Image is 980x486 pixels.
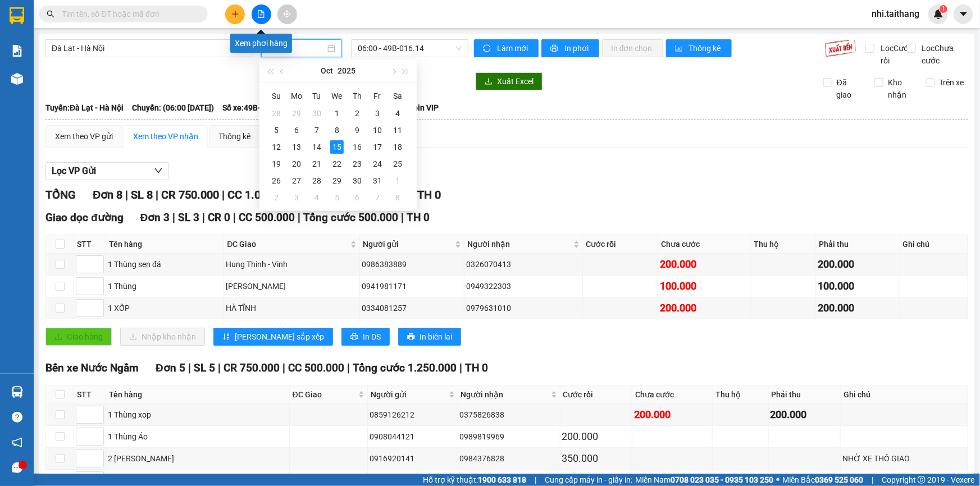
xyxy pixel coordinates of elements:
div: Hung Thinh - Vinh [226,258,358,270]
span: | [202,211,205,224]
th: Th [347,87,367,105]
div: Xem theo VP nhận [133,130,198,143]
div: 0979631010 [466,302,581,314]
button: uploadGiao hàng [45,328,112,346]
div: 0984376828 [460,452,558,465]
th: Sa [388,87,408,105]
span: download [485,77,493,86]
span: bar-chart [675,44,685,53]
div: 3 [371,107,384,120]
div: 2 [350,107,364,120]
td: 2025-10-12 [266,139,286,155]
div: 0941981171 [362,280,462,292]
div: 3 [290,191,303,204]
div: 13 [290,140,303,154]
th: Ghi chú [841,386,968,404]
button: plus [225,4,245,24]
span: nhi.taithang [863,7,928,21]
div: 0334081257 [362,302,462,314]
span: In biên lai [420,331,452,343]
div: 0375826838 [460,409,558,421]
div: 200.000 [771,407,838,423]
td: 2025-10-21 [307,155,327,172]
td: 2025-10-16 [347,139,367,155]
span: Lọc VP Gửi [52,164,96,178]
div: 19 [270,157,283,171]
button: downloadXuất Excel [476,72,543,90]
span: Làm mới [497,42,530,54]
div: 1 Thùng Áo [108,430,288,443]
div: 27 [290,174,303,187]
button: 2025 [338,59,355,82]
div: 200.000 [818,300,897,316]
img: solution-icon [11,45,23,57]
button: bar-chartThống kê [666,39,732,57]
span: | [125,188,128,201]
th: STT [74,386,106,404]
span: CR 750.000 [224,361,280,374]
td: 2025-10-28 [307,172,327,189]
td: 2025-10-08 [327,122,347,139]
span: 06:00 - 49B-016.14 [358,40,462,57]
div: 0986383889 [362,258,462,270]
div: 2 [270,191,283,204]
span: | [459,361,462,374]
strong: 0369 525 060 [815,475,863,484]
div: 5 [330,191,344,204]
div: 200.000 [562,429,630,444]
img: warehouse-icon [11,386,23,398]
div: [PERSON_NAME] [226,280,358,292]
div: 17 [371,140,384,154]
span: | [188,361,191,374]
td: 2025-11-03 [286,189,307,206]
span: CR 0 [208,211,230,224]
div: 200.000 [660,256,749,272]
td: 2025-09-30 [307,105,327,122]
td: 2025-10-26 [266,172,286,189]
img: 9k= [824,39,856,57]
strong: 0708 023 035 - 0935 103 250 [671,475,773,484]
span: plus [231,10,239,18]
div: 0908044121 [370,430,456,443]
div: Thống kê [218,130,250,143]
div: 26 [270,174,283,187]
span: Người nhận [461,388,549,401]
td: 2025-10-22 [327,155,347,172]
td: 2025-10-24 [367,155,388,172]
span: Tổng cước 500.000 [303,211,398,224]
img: icon-new-feature [933,9,943,19]
input: 15/10/2025 [268,42,325,54]
span: sort-ascending [222,333,230,342]
div: 0916920141 [370,452,456,465]
td: 2025-10-02 [347,105,367,122]
button: caret-down [954,4,973,24]
div: 200.000 [634,407,710,423]
span: TH 0 [407,211,430,224]
td: 2025-09-28 [266,105,286,122]
div: 24 [371,157,384,171]
td: 2025-10-01 [327,105,347,122]
div: 8 [330,123,344,137]
span: | [233,211,236,224]
sup: 1 [940,5,947,13]
div: Xem theo VP gửi [55,130,113,143]
span: question-circle [12,412,22,423]
th: Fr [367,87,388,105]
div: 28 [270,107,283,120]
span: SL 3 [178,211,199,224]
span: Miền Nam [635,474,773,486]
th: STT [74,235,106,254]
td: 2025-10-25 [388,155,408,172]
td: 2025-10-15 [327,139,347,155]
div: 100.000 [660,278,749,294]
span: Tổng cước 1.250.000 [353,361,457,374]
button: syncLàm mới [474,39,539,57]
div: 6 [350,191,364,204]
td: 2025-10-29 [327,172,347,189]
div: 1 Thùng [108,280,222,292]
td: 2025-10-07 [307,122,327,139]
button: printerIn biên lai [398,328,461,346]
td: 2025-11-08 [388,189,408,206]
span: notification [12,437,22,448]
span: Bến xe Nước Ngầm [45,361,139,374]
